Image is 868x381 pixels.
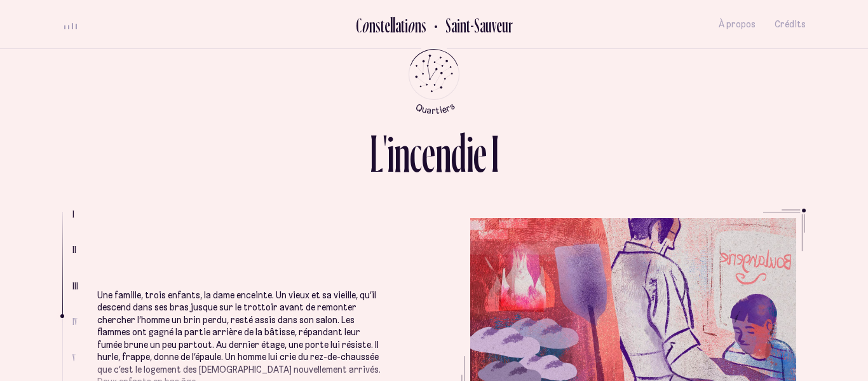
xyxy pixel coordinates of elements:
div: c [410,127,422,180]
div: i [387,127,394,180]
div: s [376,15,381,36]
div: e [384,15,390,36]
div: t [381,15,384,36]
button: À propos [719,10,756,39]
div: l [393,15,395,36]
span: Crédits [775,19,806,30]
span: IV [72,316,78,327]
div: t [401,15,405,36]
div: i [466,127,473,180]
div: n [394,127,410,180]
div: I [491,127,499,180]
button: Retour au menu principal [397,49,471,114]
div: o [407,15,415,36]
span: À propos [719,19,756,30]
h2: Saint-Sauveur [436,15,513,36]
div: l [390,15,393,36]
span: V [72,352,76,363]
div: L [370,127,383,180]
div: a [395,15,401,36]
span: II [72,244,76,255]
button: volume audio [62,18,79,31]
div: C [356,15,362,36]
span: III [72,281,78,291]
div: n [369,15,376,36]
div: o [362,15,369,36]
button: Crédits [775,10,806,39]
tspan: Quartiers [414,100,456,116]
div: i [405,15,408,36]
div: e [422,127,435,180]
div: e [473,127,487,180]
div: n [435,127,451,180]
button: Retour au Quartier [426,14,513,35]
div: n [415,15,421,36]
span: I [72,209,74,219]
div: ' [383,127,387,180]
div: d [451,127,466,180]
div: s [421,15,426,36]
